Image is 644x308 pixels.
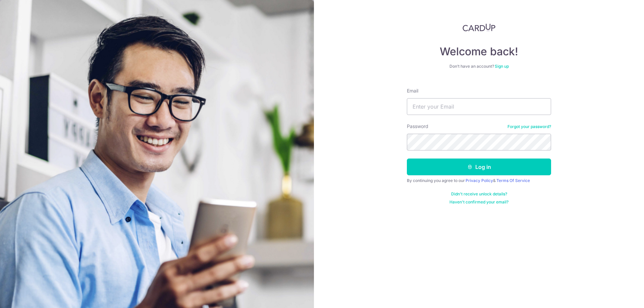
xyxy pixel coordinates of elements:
label: Password [407,123,428,130]
label: Email [407,87,418,94]
a: Forgot your password? [507,124,551,129]
a: Terms Of Service [496,178,530,183]
a: Sign up [495,64,509,69]
a: Privacy Policy [466,178,493,183]
a: Didn't receive unlock details? [451,191,507,197]
img: CardUp Logo [463,23,495,32]
div: By continuing you agree to our & [407,178,551,183]
h4: Welcome back! [407,45,551,58]
button: Log in [407,159,551,175]
input: Enter your Email [407,98,551,115]
div: Don’t have an account? [407,64,551,69]
a: Haven't confirmed your email? [449,199,508,205]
